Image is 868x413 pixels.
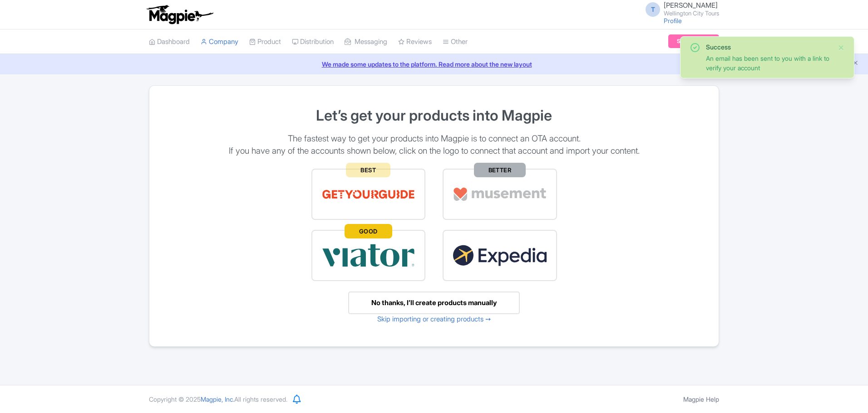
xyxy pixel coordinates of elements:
a: Subscription [668,34,719,48]
img: logo-ab69f6fb50320c5b225c76a69d11143b.png [144,5,215,24]
span: Magpie, Inc. [201,395,234,403]
a: We made some updates to the platform. Read more about the new layout [5,59,863,69]
img: expedia22-01-93867e2ff94c7cd37d965f09d456db68.svg [453,240,547,271]
a: Skip importing or creating products ➙ [377,315,491,323]
a: Company [201,29,238,54]
p: The fastest way to get your products into Magpie is to connect an OTA account. [160,133,708,145]
div: Copyright © 2025 All rights reserved. [143,394,293,404]
a: Magpie Help [683,395,719,403]
span: T [646,2,660,17]
span: [PERSON_NAME] [664,1,718,10]
img: viator-e2bf771eb72f7a6029a5edfbb081213a.svg [321,240,416,271]
a: Profile [664,17,682,24]
img: get_your_guide-5a6366678479520ec94e3f9d2b9f304b.svg [321,179,416,210]
small: Wellington City Tours [664,10,719,16]
a: Product [249,29,281,54]
a: GOOD [303,227,434,284]
div: An email has been sent to you with a link to verify your account [706,53,830,73]
a: Dashboard [149,29,190,54]
span: BETTER [474,163,526,177]
a: Distribution [292,29,334,54]
span: GOOD [345,224,392,238]
button: Close [838,42,845,53]
img: musement-dad6797fd076d4ac540800b229e01643.svg [453,179,547,210]
a: Messaging [345,29,387,54]
a: Other [443,29,468,54]
button: Close announcement [852,58,859,69]
a: No thanks, I’ll create products manually [348,292,520,315]
a: BEST [303,165,434,223]
p: If you have any of the accounts shown below, click on the logo to connect that account and import... [160,145,708,157]
h1: Let’s get your products into Magpie [160,107,708,123]
a: BETTER [434,165,566,223]
a: T [PERSON_NAME] Wellington City Tours [640,2,719,16]
div: Success [706,42,830,52]
span: BEST [346,163,390,177]
a: Reviews [398,29,432,54]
